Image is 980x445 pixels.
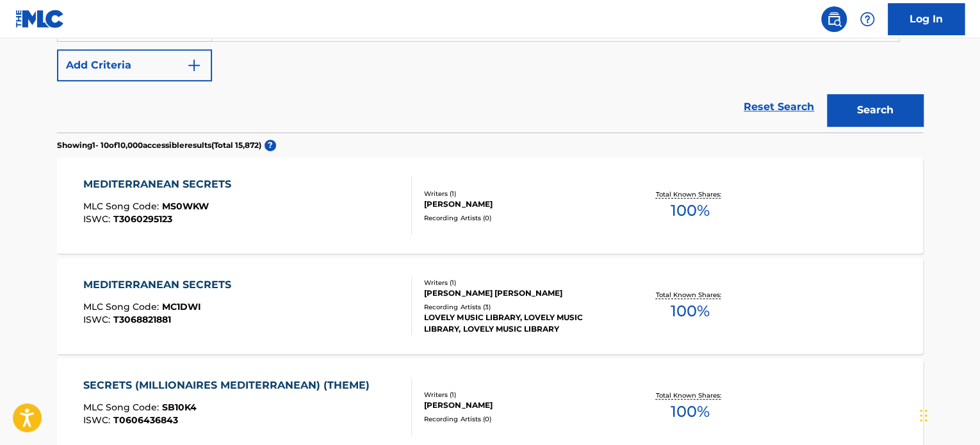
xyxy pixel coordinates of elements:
iframe: Chat Widget [916,384,980,445]
span: ISWC : [83,414,113,426]
button: Search [827,94,923,126]
div: MEDITERRANEAN SECRETS [83,277,238,293]
div: Help [854,6,880,32]
span: T0606436843 [113,414,178,426]
div: Drag [920,396,927,435]
div: Recording Artists ( 0 ) [424,213,617,223]
img: help [860,12,875,27]
a: MEDITERRANEAN SECRETSMLC Song Code:MS0WKWISWC:T3060295123Writers (1)[PERSON_NAME]Recording Artist... [57,158,923,254]
div: SECRETS (MILLIONAIRES MEDITERRANEAN) (THEME) [83,378,376,393]
div: Writers ( 1 ) [424,278,617,287]
img: 9d2ae6d4665cec9f34b9.svg [186,58,202,73]
span: T3060295123 [113,213,172,225]
span: ISWC : [83,213,113,225]
div: Writers ( 1 ) [424,189,617,198]
img: search [826,12,842,27]
div: [PERSON_NAME] [424,198,617,210]
a: Reset Search [737,93,821,121]
span: MC1DWI [162,301,201,312]
span: ISWC : [83,314,113,325]
span: T3068821881 [113,314,171,325]
div: LOVELY MUSIC LIBRARY, LOVELY MUSIC LIBRARY, LOVELY MUSIC LIBRARY [424,312,617,335]
div: Recording Artists ( 0 ) [424,414,617,424]
p: Total Known Shares: [655,391,724,400]
span: 100 % [670,199,709,222]
p: Total Known Shares: [655,290,724,300]
p: Showing 1 - 10 of 10,000 accessible results (Total 15,872 ) [57,140,261,151]
span: MLC Song Code : [83,200,162,212]
div: Recording Artists ( 3 ) [424,302,617,312]
div: [PERSON_NAME] [PERSON_NAME] [424,287,617,299]
span: MLC Song Code : [83,401,162,413]
a: MEDITERRANEAN SECRETSMLC Song Code:MC1DWIISWC:T3068821881Writers (1)[PERSON_NAME] [PERSON_NAME]Re... [57,258,923,354]
span: MS0WKW [162,200,209,212]
div: [PERSON_NAME] [424,400,617,411]
img: MLC Logo [15,10,65,28]
p: Total Known Shares: [655,190,724,199]
div: MEDITERRANEAN SECRETS [83,177,238,192]
span: SB10K4 [162,401,197,413]
span: 100 % [670,400,709,423]
a: Public Search [821,6,847,32]
button: Add Criteria [57,49,212,81]
span: ? [265,140,276,151]
a: Log In [888,3,965,35]
div: Writers ( 1 ) [424,390,617,400]
span: MLC Song Code : [83,301,162,312]
span: 100 % [670,300,709,323]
